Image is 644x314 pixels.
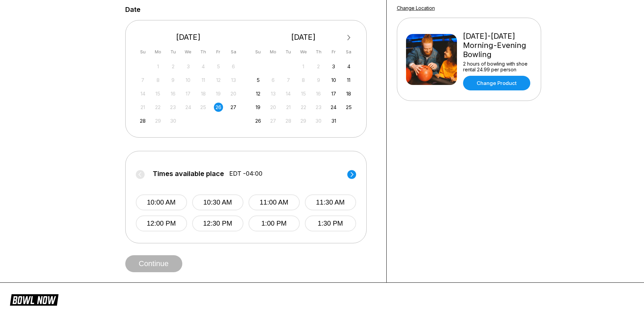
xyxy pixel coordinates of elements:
div: Th [199,47,208,56]
div: Choose Saturday, October 25th, 2025 [344,103,353,112]
div: Sa [344,47,353,56]
div: Choose Saturday, October 18th, 2025 [344,89,353,98]
div: 2 hours of bowling with shoe rental 24.99 per person [463,61,532,72]
button: 12:30 PM [192,215,243,231]
div: Not available Tuesday, September 16th, 2025 [168,89,178,98]
div: Not available Wednesday, September 17th, 2025 [184,89,193,98]
button: Next Month [344,32,354,43]
div: Not available Thursday, October 23rd, 2025 [314,103,323,112]
div: Not available Wednesday, October 15th, 2025 [299,89,308,98]
div: Not available Wednesday, September 3rd, 2025 [184,62,193,71]
div: We [299,47,308,56]
div: Not available Wednesday, October 29th, 2025 [299,116,308,125]
div: Choose Friday, October 10th, 2025 [329,75,338,85]
div: Not available Sunday, September 7th, 2025 [138,75,147,85]
div: Not available Thursday, October 9th, 2025 [314,75,323,85]
div: Fr [214,47,223,56]
div: Tu [284,47,293,56]
button: 10:30 AM [192,194,243,210]
span: EDT -04:00 [229,170,262,177]
button: 1:30 PM [305,215,356,231]
div: Choose Sunday, October 19th, 2025 [254,103,263,112]
div: Not available Wednesday, October 8th, 2025 [299,75,308,85]
div: Not available Thursday, October 16th, 2025 [314,89,323,98]
div: Su [254,47,263,56]
span: Times available place [153,170,224,177]
a: Change Location [397,5,435,11]
div: Not available Thursday, October 30th, 2025 [314,116,323,125]
div: Not available Saturday, September 13th, 2025 [229,75,238,85]
div: Not available Monday, October 13th, 2025 [269,89,278,98]
div: Not available Monday, October 6th, 2025 [269,75,278,85]
div: Not available Wednesday, October 22nd, 2025 [299,103,308,112]
div: Not available Thursday, September 18th, 2025 [199,89,208,98]
button: 11:00 AM [249,194,300,210]
div: [DATE] [136,33,241,42]
div: Not available Monday, October 27th, 2025 [269,116,278,125]
div: Choose Sunday, October 26th, 2025 [254,116,263,125]
div: Choose Saturday, October 11th, 2025 [344,75,353,85]
div: Choose Saturday, September 27th, 2025 [229,103,238,112]
div: Choose Sunday, October 12th, 2025 [254,89,263,98]
div: Not available Monday, September 1st, 2025 [153,62,163,71]
div: Choose Friday, September 26th, 2025 [214,103,223,112]
div: Not available Thursday, October 2nd, 2025 [314,62,323,71]
div: Not available Monday, September 8th, 2025 [153,75,163,85]
div: Not available Tuesday, October 28th, 2025 [284,116,293,125]
div: Not available Tuesday, September 23rd, 2025 [168,103,178,112]
a: Change Product [463,76,530,90]
div: Mo [153,47,163,56]
div: Sa [229,47,238,56]
div: Not available Thursday, September 11th, 2025 [199,75,208,85]
div: Not available Monday, September 29th, 2025 [153,116,163,125]
div: Tu [168,47,178,56]
label: Date [125,6,141,13]
button: 10:00 AM [136,194,187,210]
div: month 2025-09 [137,61,239,125]
button: 1:00 PM [249,215,300,231]
div: Choose Friday, October 24th, 2025 [329,103,338,112]
div: We [184,47,193,56]
div: Not available Tuesday, October 7th, 2025 [284,75,293,85]
button: 12:00 PM [136,215,187,231]
div: Choose Saturday, October 4th, 2025 [344,62,353,71]
div: Fr [329,47,338,56]
div: Not available Thursday, September 4th, 2025 [199,62,208,71]
div: Not available Friday, September 12th, 2025 [214,75,223,85]
div: Not available Sunday, September 14th, 2025 [138,89,147,98]
div: Not available Friday, September 19th, 2025 [214,89,223,98]
div: Not available Tuesday, October 14th, 2025 [284,89,293,98]
button: 11:30 AM [305,194,356,210]
div: Not available Sunday, September 21st, 2025 [138,103,147,112]
div: Not available Tuesday, September 2nd, 2025 [168,62,178,71]
div: Not available Tuesday, September 30th, 2025 [168,116,178,125]
div: Choose Friday, October 17th, 2025 [329,89,338,98]
div: Not available Friday, September 5th, 2025 [214,62,223,71]
div: Not available Monday, September 15th, 2025 [153,89,163,98]
div: Not available Monday, September 22nd, 2025 [153,103,163,112]
div: Not available Saturday, September 6th, 2025 [229,62,238,71]
div: Choose Friday, October 31st, 2025 [329,116,338,125]
div: Th [314,47,323,56]
div: Mo [269,47,278,56]
div: Not available Tuesday, October 21st, 2025 [284,103,293,112]
div: Not available Thursday, September 25th, 2025 [199,103,208,112]
div: Choose Sunday, September 28th, 2025 [138,116,147,125]
div: Not available Monday, October 20th, 2025 [269,103,278,112]
div: Choose Sunday, October 5th, 2025 [254,75,263,85]
div: Not available Wednesday, October 1st, 2025 [299,62,308,71]
div: Not available Tuesday, September 9th, 2025 [168,75,178,85]
div: Choose Friday, October 3rd, 2025 [329,62,338,71]
div: [DATE] [251,33,356,42]
div: Not available Wednesday, September 10th, 2025 [184,75,193,85]
img: Friday-Sunday Morning-Evening Bowling [406,34,457,85]
div: Not available Saturday, September 20th, 2025 [229,89,238,98]
div: Su [138,47,147,56]
div: [DATE]-[DATE] Morning-Evening Bowling [463,32,532,59]
div: month 2025-10 [253,61,354,125]
div: Not available Wednesday, September 24th, 2025 [184,103,193,112]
